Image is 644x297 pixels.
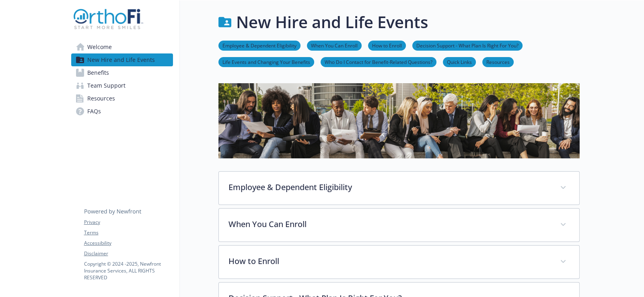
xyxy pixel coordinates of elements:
[84,219,173,226] a: Privacy
[71,41,173,53] a: Welcome
[236,10,428,34] h1: New Hire and Life Events
[218,41,300,49] a: Employee & Dependent Eligibility
[228,255,550,267] p: How to Enroll
[71,79,173,92] a: Team Support
[443,58,476,66] a: Quick Links
[84,229,173,236] a: Terms
[71,92,173,105] a: Resources
[84,240,173,247] a: Accessibility
[71,105,173,118] a: FAQs
[219,209,579,242] div: When You Can Enroll
[87,53,155,66] span: New Hire and Life Events
[84,260,173,281] p: Copyright © 2024 - 2025 , Newfront Insurance Services, ALL RIGHTS RESERVED
[218,83,580,158] img: new hire page banner
[87,92,115,105] span: Resources
[307,41,362,49] a: When You Can Enroll
[87,41,112,53] span: Welcome
[71,53,173,66] a: New Hire and Life Events
[219,246,579,279] div: How to Enroll
[84,250,173,257] a: Disclaimer
[87,66,109,79] span: Benefits
[321,58,436,66] a: Who Do I Contact for Benefit-Related Questions?
[218,58,314,66] a: Life Events and Changing Your Benefits
[219,172,579,205] div: Employee & Dependent Eligibility
[71,66,173,79] a: Benefits
[228,181,550,193] p: Employee & Dependent Eligibility
[412,41,523,49] a: Decision Support - What Plan Is Right For You?
[87,79,126,92] span: Team Support
[228,218,550,230] p: When You Can Enroll
[87,105,101,118] span: FAQs
[482,58,514,66] a: Resources
[368,41,406,49] a: How to Enroll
